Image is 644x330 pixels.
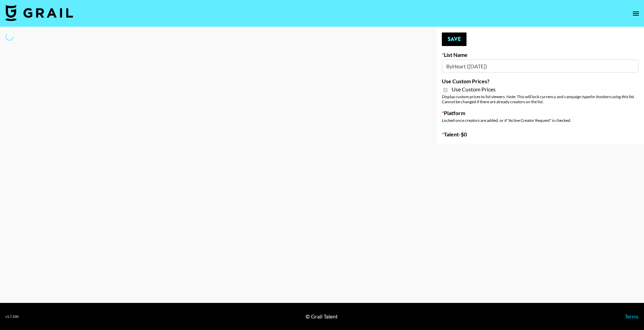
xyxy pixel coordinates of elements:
button: open drawer [629,7,643,20]
label: List Name [442,51,639,58]
div: Locked once creators are added, or if "Active Creator Request" is checked. [442,118,639,123]
img: Grail Talent [5,5,73,21]
label: Platform [442,110,639,116]
div: Display custom prices to list viewers. Note: This will lock currency and campaign type . Cannot b... [442,94,639,104]
a: Terms [625,313,639,320]
div: v 1.7.100 [5,314,19,319]
div: © Grail Talent [306,313,338,320]
em: for bookers using this list [590,94,634,99]
button: Save [442,32,467,46]
span: Use Custom Prices [452,86,496,93]
label: Talent - $ 0 [442,131,639,138]
label: Use Custom Prices? [442,78,639,85]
